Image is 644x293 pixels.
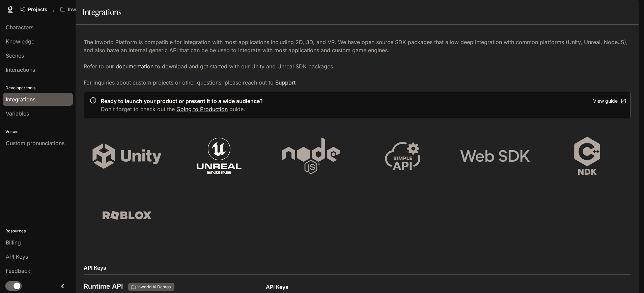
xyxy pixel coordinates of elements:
[176,106,228,112] a: Going to Production
[135,284,173,290] span: Inworld AI Demos
[82,5,121,19] h1: Integrations
[18,3,50,16] a: Go to projects
[57,3,116,16] button: All workspaces
[84,283,123,290] h3: Runtime API
[591,96,627,107] a: View guide
[101,105,263,113] p: Don't forget to check out the guide.
[266,283,631,291] p: API Keys
[68,7,106,12] p: Inworld AI Demos
[84,264,631,272] h2: API Keys
[593,97,618,105] div: View guide
[50,6,57,13] div: /
[101,97,263,105] p: Ready to launch your product or present it to a wide audience?
[275,79,296,86] a: Support
[116,63,153,70] a: documentation
[28,7,47,12] span: Projects
[128,283,174,291] div: These keys will apply to your current workspace only
[84,38,631,87] p: The Inworld Platform is compatible for integration with most applications including 2D, 3D, and V...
